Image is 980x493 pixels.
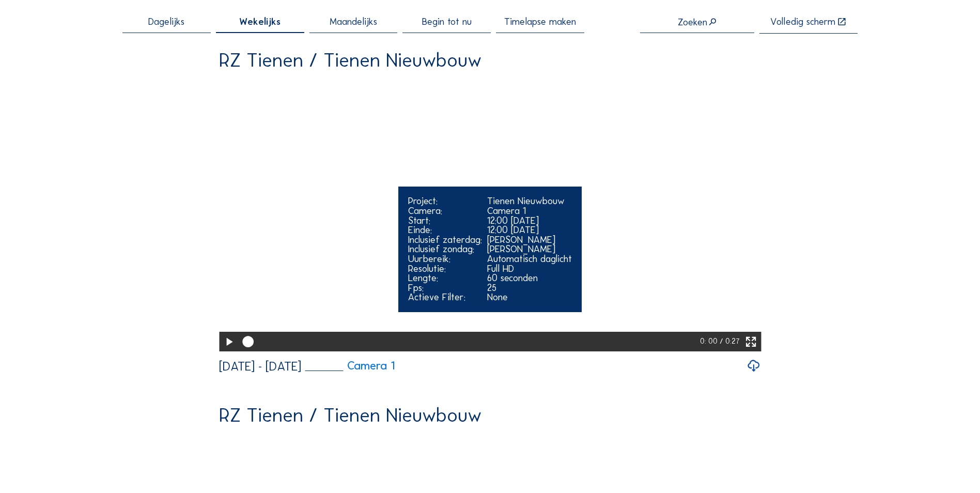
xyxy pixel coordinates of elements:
div: Automatisch daglicht [487,254,572,264]
div: [PERSON_NAME] [487,244,572,254]
div: Start: [408,216,482,226]
div: Camera: [408,206,482,216]
div: / 0:27 [720,332,740,351]
div: Inclusief zaterdag: [408,235,482,245]
div: Full HD [487,264,572,274]
span: Maandelijks [330,17,377,27]
span: Wekelijks [239,17,281,27]
div: Lengte: [408,273,482,283]
span: Dagelijks [148,17,184,27]
div: 12:00 [DATE] [487,225,572,235]
div: Volledig scherm [770,17,835,27]
video: Your browser does not support the video tag. [219,79,761,350]
div: [DATE] - [DATE] [219,360,301,373]
div: [PERSON_NAME] [487,235,572,245]
span: Begin tot nu [422,17,472,27]
div: RZ Tienen / Tienen Nieuwbouw [219,51,481,70]
div: Actieve Filter: [408,292,482,302]
div: 60 seconden [487,273,572,283]
div: Einde: [408,225,482,235]
div: 12:00 [DATE] [487,216,572,226]
div: Uurbereik: [408,254,482,264]
span: Timelapse maken [504,17,576,27]
div: 25 [487,283,572,293]
div: Tienen Nieuwbouw [487,196,572,206]
div: Fps: [408,283,482,293]
div: 0: 00 [700,332,720,351]
div: Camera 1 [487,206,572,216]
div: RZ Tienen / Tienen Nieuwbouw [219,406,481,425]
a: Camera 1 [305,360,395,372]
div: None [487,292,572,302]
div: Project: [408,196,482,206]
div: Inclusief zondag: [408,244,482,254]
div: Resolutie: [408,264,482,274]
